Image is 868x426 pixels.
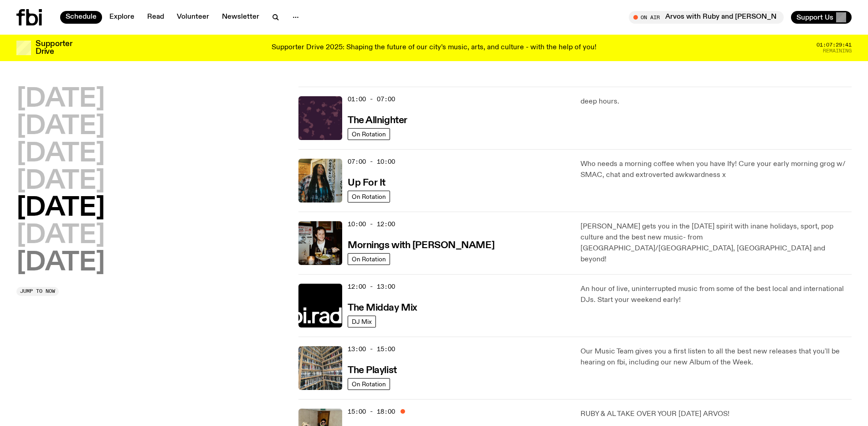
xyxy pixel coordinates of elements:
img: A corner shot of the fbi music library [298,346,342,390]
p: An hour of live, uninterrupted music from some of the best local and international DJs. Start you... [580,284,852,306]
a: On Rotation [348,191,390,203]
span: 01:00 - 07:00 [348,95,395,104]
a: The Allnighter [348,114,407,125]
h3: The Midday Mix [348,303,417,313]
p: Supporter Drive 2025: Shaping the future of our city’s music, arts, and culture - with the help o... [272,44,596,52]
button: [DATE] [16,141,105,167]
span: 13:00 - 15:00 [348,345,395,353]
button: [DATE] [16,196,105,221]
p: [PERSON_NAME] gets you in the [DATE] spirit with inane holidays, sport, pop culture and the best ... [580,221,852,265]
a: Up For It [348,177,385,188]
span: 07:00 - 10:00 [348,157,395,166]
span: Jump to now [20,289,55,294]
span: 01:07:29:41 [817,42,852,47]
span: 10:00 - 12:00 [348,220,395,229]
a: The Playlist [348,364,397,375]
button: On AirArvos with Ruby and [PERSON_NAME] [629,11,784,24]
button: Support Us [791,11,852,24]
span: On Rotation [352,255,386,262]
a: Schedule [60,11,102,24]
span: 15:00 - 18:00 [348,407,395,416]
a: Mornings with [PERSON_NAME] [348,239,494,250]
button: [DATE] [16,169,105,194]
a: DJ Mix [348,316,376,327]
p: Our Music Team gives you a first listen to all the best new releases that you'll be hearing on fb... [580,346,852,368]
img: Ify - a Brown Skin girl with black braided twists, looking up to the side with her tongue stickin... [298,159,342,203]
span: Support Us [796,13,833,21]
span: On Rotation [352,130,386,137]
a: On Rotation [348,378,390,390]
a: The Midday Mix [348,301,417,313]
button: [DATE] [16,223,105,249]
a: Volunteer [171,11,215,24]
h3: The Playlist [348,366,397,375]
span: Remaining [823,48,852,53]
a: Read [142,11,169,24]
button: Jump to now [16,287,59,296]
h3: Supporter Drive [36,40,72,56]
a: Newsletter [216,11,265,24]
span: DJ Mix [352,318,372,325]
button: [DATE] [16,114,105,140]
span: On Rotation [352,380,386,387]
span: 12:00 - 13:00 [348,282,395,291]
a: Explore [104,11,140,24]
p: deep hours. [580,96,852,107]
h3: Mornings with [PERSON_NAME] [348,241,494,250]
h3: The Allnighter [348,116,407,125]
a: On Rotation [348,128,390,140]
a: On Rotation [348,253,390,265]
span: On Rotation [352,193,386,200]
button: [DATE] [16,250,105,276]
button: [DATE] [16,87,105,112]
p: Who needs a morning coffee when you have Ify! Cure your early morning grog w/ SMAC, chat and extr... [580,159,852,181]
h3: Up For It [348,178,385,188]
img: Sam blankly stares at the camera, brightly lit by a camera flash wearing a hat collared shirt and... [298,221,342,265]
p: RUBY & AL TAKE OVER YOUR [DATE] ARVOS! [580,409,852,420]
